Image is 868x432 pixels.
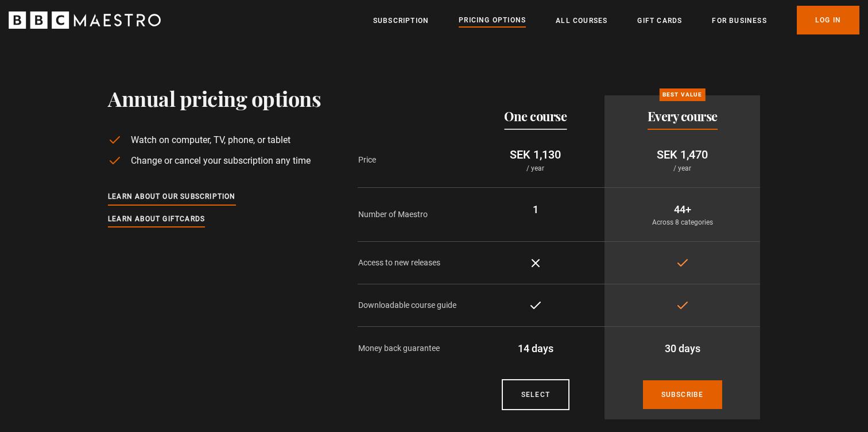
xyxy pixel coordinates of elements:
[556,15,607,26] a: All Courses
[108,154,321,168] li: Change or cancel your subscription any time
[614,202,751,217] p: 44+
[648,109,718,123] h2: Every course
[476,163,596,173] p: / year
[358,154,466,166] p: Price
[614,163,751,173] p: / year
[797,6,859,34] a: Log In
[502,379,569,410] a: Courses
[476,341,596,356] p: 14 days
[614,217,751,227] p: Across 8 categories
[712,15,766,26] a: For business
[358,257,466,269] p: Access to new releases
[108,133,321,147] li: Watch on computer, TV, phone, or tablet
[373,15,429,26] a: Subscription
[504,109,567,123] h2: One course
[459,14,526,27] a: Pricing Options
[358,299,466,311] p: Downloadable course guide
[358,209,466,221] p: Number of Maestro
[643,380,722,409] a: Subscribe
[108,213,205,226] a: Learn about giftcards
[659,88,705,101] p: Best value
[108,191,236,203] a: Learn about our subscription
[358,342,466,354] p: Money back guarantee
[614,146,751,163] p: SEK 1,470
[9,11,161,29] svg: BBC Maestro
[476,146,596,163] p: SEK 1,130
[637,15,682,26] a: Gift Cards
[373,6,859,34] nav: Primary
[108,86,321,110] h1: Annual pricing options
[614,341,751,356] p: 30 days
[476,202,596,217] p: 1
